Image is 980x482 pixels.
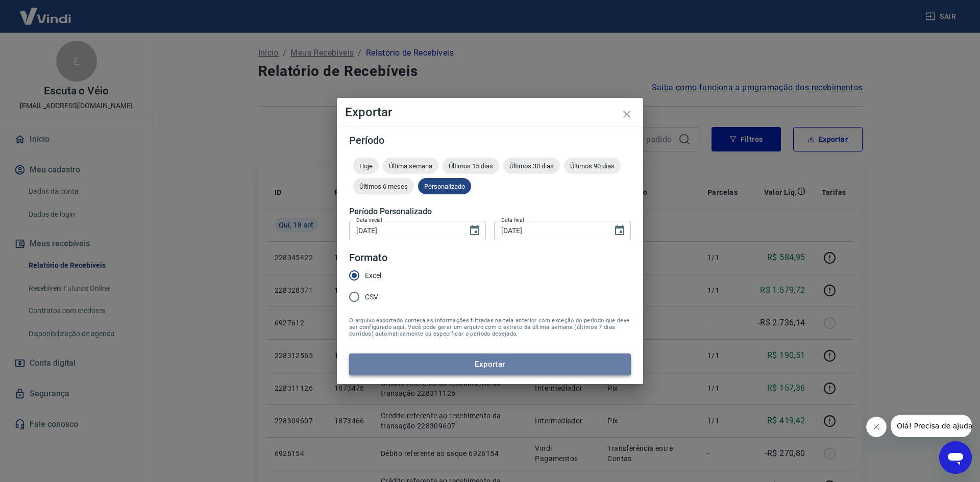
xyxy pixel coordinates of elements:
[464,220,485,241] button: Choose date, selected date is 1 de set de 2025
[383,158,438,174] div: Última semana
[353,162,379,170] span: Hoje
[615,102,639,126] button: close
[349,353,631,375] button: Exportar
[383,162,438,170] span: Última semana
[353,158,379,174] div: Hoje
[353,178,414,194] div: Últimos 6 meses
[503,162,560,170] span: Últimos 30 dias
[6,7,86,15] span: Olá! Precisa de ajuda?
[353,183,414,190] span: Últimos 6 meses
[418,183,471,190] span: Personalizado
[939,441,972,474] iframe: Botão para abrir a janela de mensagens
[345,106,635,118] h4: Exportar
[443,162,499,170] span: Últimos 15 dias
[365,292,378,302] span: CSV
[609,220,630,241] button: Choose date, selected date is 18 de set de 2025
[494,221,605,240] input: DD/MM/YYYY
[349,221,460,240] input: DD/MM/YYYY
[356,216,382,224] label: Data inicial
[349,207,631,217] h5: Período Personalizado
[564,162,621,170] span: Últimos 90 dias
[501,216,524,224] label: Data final
[443,158,499,174] div: Últimos 15 dias
[349,250,387,265] legend: Formato
[564,158,621,174] div: Últimos 90 dias
[349,317,631,337] span: O arquivo exportado conterá as informações filtradas na tela anterior com exceção do período que ...
[418,178,471,194] div: Personalizado
[349,135,631,145] h5: Período
[866,417,887,437] iframe: Fechar mensagem
[891,415,972,437] iframe: Mensagem da empresa
[503,158,560,174] div: Últimos 30 dias
[365,270,381,281] span: Excel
